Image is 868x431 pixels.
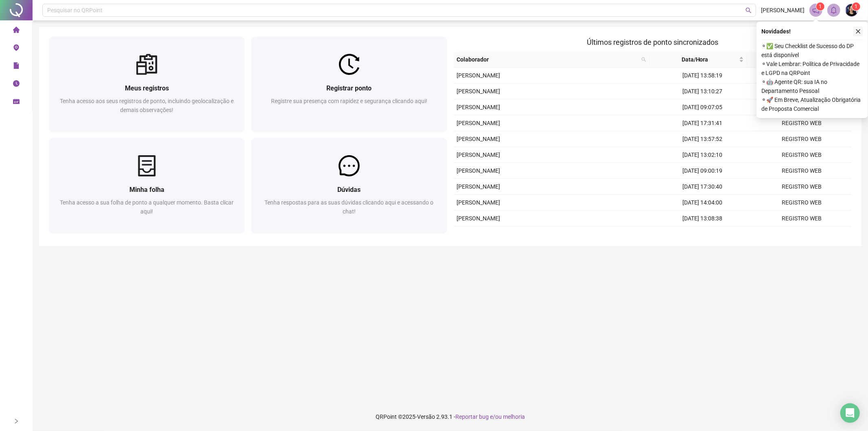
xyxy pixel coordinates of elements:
span: [PERSON_NAME] [457,199,501,206]
span: 1 [819,4,822,9]
span: bell [830,7,837,14]
span: ⚬ 🤖 Agente QR: sua IA no Departamento Pessoal [761,77,863,95]
span: Tenha acesso aos seus registros de ponto, incluindo geolocalização e demais observações! [60,98,234,113]
span: [PERSON_NAME] [761,6,805,15]
a: Registrar pontoRegistre sua presença com rapidez e segurança clicando aqui! [251,37,447,132]
span: search [641,57,646,62]
span: right [13,418,19,424]
td: REGISTRO WEB [752,195,852,211]
span: Novidades ! [761,27,791,36]
td: [DATE] 17:31:41 [653,115,752,131]
td: REGISTRO WEB [752,131,852,147]
td: [DATE] 09:00:19 [653,163,752,179]
span: Meus registros [125,84,169,92]
td: REGISTRO WEB [752,115,852,131]
th: Origem [747,52,845,68]
td: REGISTRO WEB [752,211,852,226]
td: [DATE] 17:30:40 [653,179,752,195]
span: Tenha acesso a sua folha de ponto a qualquer momento. Basta clicar aqui! [60,199,234,215]
span: Colaborador [457,55,638,64]
span: Tenha respostas para as suas dúvidas clicando aqui e acessando o chat! [265,199,433,215]
span: search [746,7,752,13]
td: REGISTRO WEB [752,179,852,195]
td: [DATE] 13:10:27 [653,84,752,99]
span: [PERSON_NAME] [457,136,501,142]
div: Open Intercom Messenger [840,403,860,423]
td: [DATE] 13:58:19 [653,68,752,84]
td: [DATE] 13:02:10 [653,147,752,163]
span: close [855,29,861,34]
td: [DATE] 09:07:05 [653,99,752,115]
td: REGISTRO WEB [752,99,852,115]
td: [DATE] 08:56:28 [653,226,752,242]
span: [PERSON_NAME] [457,104,501,110]
td: [DATE] 13:57:52 [653,131,752,147]
span: Registrar ponto [326,84,372,92]
span: [PERSON_NAME] [457,152,501,158]
span: [PERSON_NAME] [457,88,501,95]
span: Últimos registros de ponto sincronizados [587,38,718,46]
span: notification [812,7,820,14]
span: 1 [855,4,858,9]
td: [DATE] 14:04:00 [653,195,752,211]
td: REGISTRO WEB [752,84,852,99]
a: DúvidasTenha respostas para as suas dúvidas clicando aqui e acessando o chat! [251,138,447,233]
span: file [13,59,20,75]
span: [PERSON_NAME] [457,215,501,222]
td: REGISTRO WEB [752,163,852,179]
footer: QRPoint © 2025 - 2.93.1 - [33,402,868,431]
span: Reportar bug e/ou melhoria [455,413,525,420]
sup: 1 [816,2,824,11]
span: Data/Hora [653,55,738,64]
span: [PERSON_NAME] [457,72,501,79]
span: ⚬ ✅ Seu Checklist de Sucesso do DP está disponível [761,42,863,59]
sup: Atualize o seu contato no menu Meus Dados [852,2,860,11]
span: Registre sua presença com rapidez e segurança clicando aqui! [271,98,427,104]
span: Dúvidas [337,186,361,194]
span: search [640,53,648,66]
td: REGISTRO WEB [752,68,852,84]
span: [PERSON_NAME] [457,183,501,190]
span: schedule [13,95,20,111]
th: Data/Hora [649,52,748,68]
img: 65001 [846,4,858,16]
td: REGISTRO WEB [752,226,852,242]
span: Minha folha [129,186,164,194]
a: Meus registrosTenha acesso aos seus registros de ponto, incluindo geolocalização e demais observa... [49,37,245,132]
span: home [13,23,20,39]
span: [PERSON_NAME] [457,120,501,126]
span: [PERSON_NAME] [457,167,501,174]
span: ⚬ 🚀 Em Breve, Atualização Obrigatória de Proposta Comercial [761,95,863,113]
span: clock-circle [13,77,20,93]
a: Minha folhaTenha acesso a sua folha de ponto a qualquer momento. Basta clicar aqui! [49,138,245,233]
span: ⚬ Vale Lembrar: Política de Privacidade e LGPD na QRPoint [761,59,863,77]
td: REGISTRO WEB [752,147,852,163]
td: [DATE] 13:08:38 [653,211,752,226]
span: environment [13,41,20,57]
span: Versão [417,413,435,420]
